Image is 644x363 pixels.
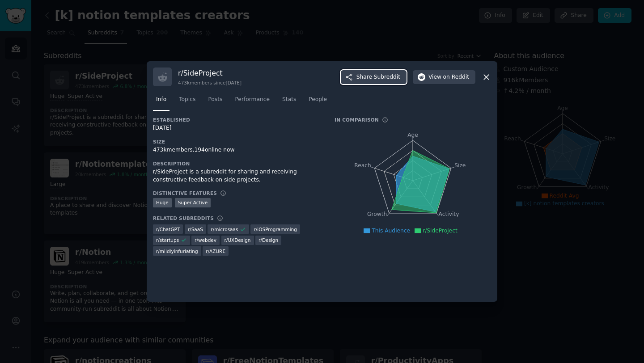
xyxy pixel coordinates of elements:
[407,132,418,138] tspan: Age
[354,162,371,169] tspan: Reach
[335,117,379,123] h3: In Comparison
[178,80,241,86] div: 473k members since [DATE]
[179,96,195,104] span: Topics
[153,146,322,154] div: 473k members, 194 online now
[439,211,459,218] tspan: Activity
[206,248,225,254] span: r/ AZURE
[282,96,296,104] span: Stats
[156,237,179,243] span: r/ startups
[178,68,241,78] h3: r/ SideProject
[153,198,172,207] div: Huge
[443,73,469,81] span: on Reddit
[153,168,322,184] div: r/SideProject is a subreddit for sharing and receiving constructive feedback on side projects.
[153,139,322,145] h3: Size
[153,124,322,132] div: [DATE]
[309,96,327,104] span: People
[235,96,270,104] span: Performance
[211,226,238,232] span: r/ microsaas
[423,228,458,234] span: r/SideProject
[188,226,203,232] span: r/ SaaS
[156,248,198,254] span: r/ mildlyinfuriating
[153,117,322,123] h3: Established
[374,73,400,81] span: Subreddit
[305,93,330,111] a: People
[372,228,410,234] span: This Audience
[156,226,180,232] span: r/ ChatGPT
[232,93,273,111] a: Performance
[153,160,322,167] h3: Description
[413,70,475,84] button: Viewon Reddit
[225,237,251,243] span: r/ UXDesign
[153,215,214,221] h3: Related Subreddits
[254,226,297,232] span: r/ iOSProgramming
[279,93,299,111] a: Stats
[367,211,387,218] tspan: Growth
[156,96,166,104] span: Info
[428,73,469,81] span: View
[258,237,278,243] span: r/ Design
[195,237,216,243] span: r/ webdev
[175,198,211,207] div: Super Active
[153,93,169,111] a: Info
[454,162,466,169] tspan: Size
[208,96,222,104] span: Posts
[205,93,225,111] a: Posts
[176,93,199,111] a: Topics
[153,190,217,196] h3: Distinctive Features
[341,70,407,84] button: ShareSubreddit
[356,73,400,81] span: Share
